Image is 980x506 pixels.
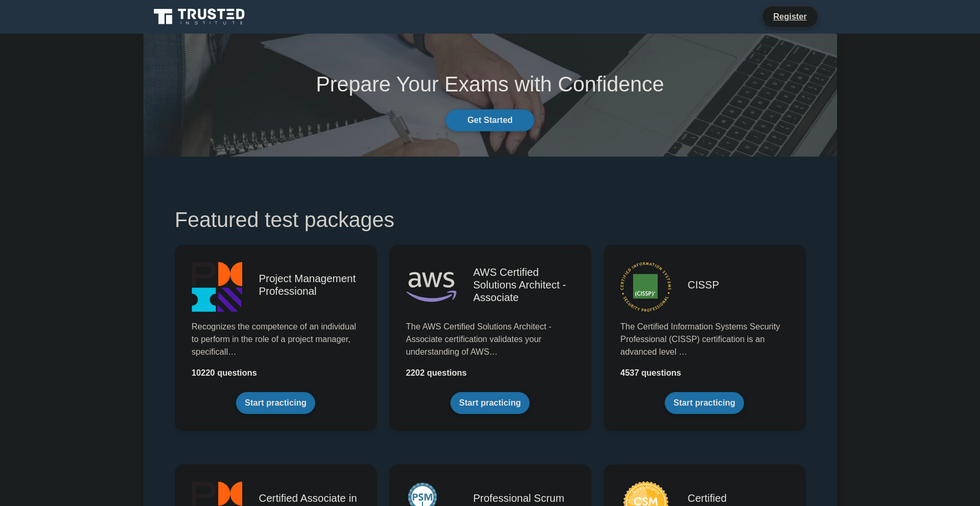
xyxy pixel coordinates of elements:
h1: Prepare Your Exams with Confidence [143,71,837,97]
a: Start practicing [236,392,315,414]
h1: Featured test packages [175,207,806,232]
a: Start practicing [665,392,744,414]
a: Start practicing [450,392,530,414]
a: Register [767,10,813,23]
a: Get Started [446,109,534,131]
